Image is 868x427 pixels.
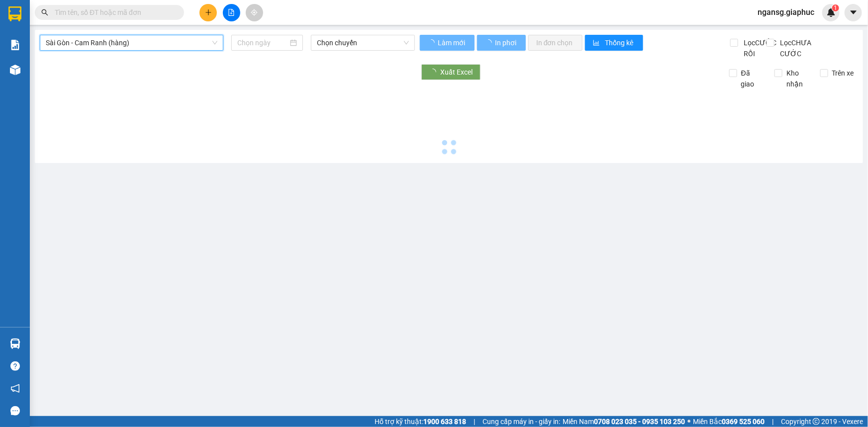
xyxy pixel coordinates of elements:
span: Lọc CƯỚC RỒI [740,37,778,59]
span: | [474,416,475,427]
button: In phơi [477,35,526,51]
span: notification [10,384,20,393]
span: Đã giao [737,68,767,89]
span: loading [428,39,436,46]
button: bar-chartThống kê [585,35,643,51]
strong: 1900 633 818 [423,418,466,426]
input: Tìm tên, số ĐT hoặc mã đơn [55,7,172,18]
span: Lọc CHƯA CƯỚC [776,37,821,59]
span: | [772,416,773,427]
span: Kho nhận [782,68,812,89]
span: bar-chart [593,39,601,47]
span: Sài Gòn - Cam Ranh (hàng) [46,35,217,50]
span: search [41,9,48,16]
button: file-add [223,4,240,21]
button: caret-down [845,4,862,21]
button: Xuất Excel [421,64,481,80]
span: Thống kê [605,37,635,48]
span: caret-down [849,8,858,17]
img: logo-vxr [8,6,21,21]
span: aim [251,9,258,16]
span: plus [205,9,212,16]
button: Làm mới [420,35,475,51]
img: warehouse-icon [10,339,20,349]
span: loading [485,39,493,46]
strong: 0708 023 035 - 0935 103 250 [594,418,685,426]
span: copyright [813,418,820,425]
span: ⚪️ [687,420,690,424]
span: question-circle [10,361,20,371]
img: icon-new-feature [827,8,836,17]
span: In phơi [495,37,518,48]
span: ngansg.giaphuc [750,6,822,18]
span: file-add [228,9,235,16]
sup: 1 [832,4,839,11]
span: Làm mới [438,37,467,48]
input: Chọn ngày [237,37,288,48]
span: 1 [834,4,837,11]
span: Trên xe [828,68,858,79]
span: Cung cấp máy in - giấy in: [482,416,560,427]
span: Hỗ trợ kỹ thuật: [375,416,466,427]
button: plus [199,4,217,21]
img: solution-icon [10,40,20,50]
span: Miền Bắc [693,416,765,427]
span: message [10,406,20,416]
span: Chọn chuyến [317,35,409,50]
strong: 0369 525 060 [722,418,765,426]
img: warehouse-icon [10,65,20,75]
button: aim [246,4,263,21]
span: Miền Nam [563,416,685,427]
button: In đơn chọn [528,35,582,51]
